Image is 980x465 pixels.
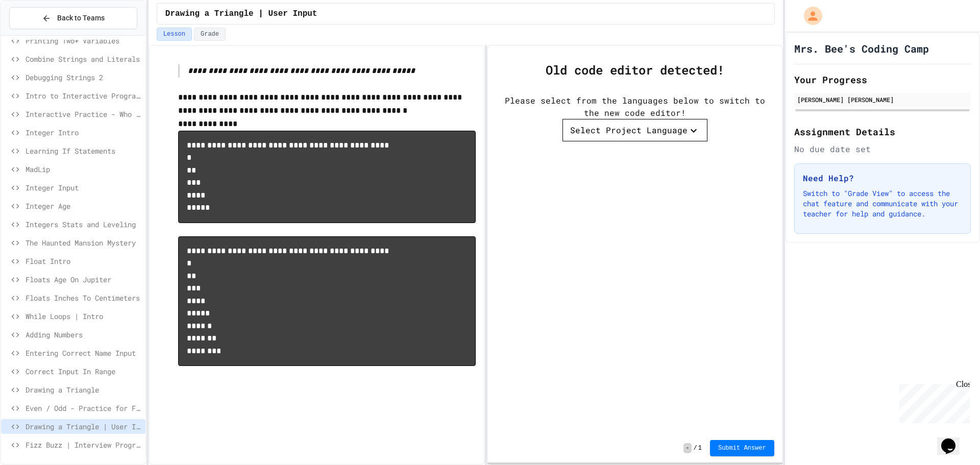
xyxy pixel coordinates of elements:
[26,72,141,83] span: Debugging Strings 2
[794,125,971,139] h2: Assignment Details
[570,124,688,136] div: Select Project Language
[794,143,971,155] div: No due date set
[9,7,137,29] button: Back to Teams
[26,35,141,46] span: Printing Two+ Variables
[26,54,141,64] span: Combine Strings and Literals
[562,119,707,141] button: Select Project Language
[694,444,697,452] span: /
[26,292,141,303] span: Floats Inches To Centimeters
[26,439,141,450] span: Fizz Buzz | Interview Program
[794,41,929,56] h1: Mrs. Bee's Coding Camp
[937,424,970,455] iframe: chat widget
[797,95,968,104] div: [PERSON_NAME] [PERSON_NAME]
[26,201,141,211] span: Integer Age
[794,72,971,87] h2: Your Progress
[165,8,317,20] span: Drawing a Triangle | User Input
[26,219,141,230] span: Integers Stats and Leveling
[194,28,226,41] button: Grade
[26,329,141,340] span: Adding Numbers
[26,237,141,248] span: The Haunted Mansion Mystery
[26,421,141,432] span: Drawing a Triangle | User Input
[26,403,141,413] span: Even / Odd - Practice for Fizz Buzz
[157,28,192,41] button: Lesson
[683,443,691,453] span: -
[26,274,141,285] span: Floats Age On Jupiter
[26,90,141,101] span: Intro to Interactive Programs
[26,384,141,395] span: Drawing a Triangle
[26,348,141,358] span: Entering Correct Name Input
[26,311,141,322] span: While Loops | Intro
[26,366,141,377] span: Correct Input In Range
[26,127,141,138] span: Integer Intro
[895,380,970,423] iframe: chat widget
[503,94,767,119] div: Please select from the languages below to switch to the new code editor!
[710,440,774,456] button: Submit Answer
[546,61,724,79] div: Old code editor detected!
[26,182,141,193] span: Integer Input
[26,164,141,175] span: MadLip
[793,4,825,28] div: My Account
[57,13,105,23] span: Back to Teams
[26,256,141,266] span: Float Intro
[718,444,766,452] span: Submit Answer
[26,109,141,119] span: Interactive Practice - Who Are You?
[26,145,141,156] span: Learning If Statements
[803,172,962,184] h3: Need Help?
[803,188,962,219] p: Switch to "Grade View" to access the chat feature and communicate with your teacher for help and ...
[4,4,70,65] div: Chat with us now!Close
[698,444,702,452] span: 1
